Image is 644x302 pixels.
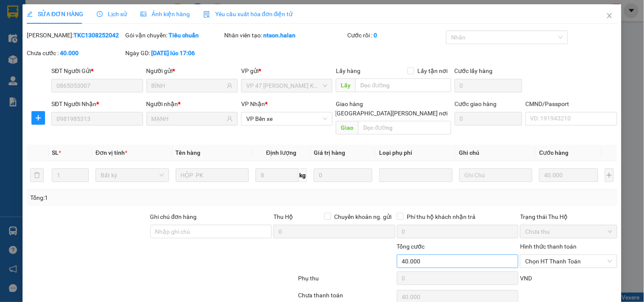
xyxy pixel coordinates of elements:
[298,168,307,182] span: kg
[11,62,93,75] b: GỬI : VP Bến xe
[404,212,479,221] span: Phí thu hộ khách nhận trả
[520,275,532,282] span: VND
[356,78,451,92] input: Dọc đường
[51,99,143,109] div: SĐT Người Nhận
[414,66,451,75] span: Lấy tận nơi
[539,168,598,182] input: 0
[348,31,444,40] div: Cước rồi :
[374,32,377,39] b: 0
[397,243,425,250] span: Tổng cước
[332,109,451,118] span: [GEOGRAPHIC_DATA][PERSON_NAME] nơi
[101,169,164,182] span: Bất kỳ
[11,11,74,53] img: logo.jpg
[539,149,568,156] span: Cước hàng
[27,11,33,17] span: edit
[203,11,293,17] span: Yêu cầu xuất hóa đơn điện tử
[169,32,199,39] b: Tiêu chuẩn
[227,116,233,122] span: user
[520,243,577,250] label: Hình thức thanh toán
[598,4,622,28] button: Close
[520,212,617,221] div: Trạng thái Thu Hộ
[27,48,124,58] div: Chưa cước :
[27,31,124,40] div: [PERSON_NAME]:
[359,121,451,134] input: Dọc đường
[152,50,195,56] b: [DATE] lúc 17:06
[336,78,356,92] span: Lấy
[146,66,238,75] div: Người gửi
[455,101,497,107] label: Cước giao hàng
[525,225,612,238] span: Chưa thu
[227,83,233,89] span: user
[273,213,293,220] span: Thu Hộ
[97,11,127,17] span: Lịch sử
[152,114,225,123] input: Tên người nhận
[605,168,614,182] button: plus
[52,149,59,156] span: SL
[141,11,146,17] span: picture
[246,112,327,125] span: VP Bến xe
[241,101,265,107] span: VP Nhận
[176,149,201,156] span: Tên hàng
[241,66,332,75] div: VP gửi
[126,31,222,40] div: Gói vận chuyển:
[150,213,197,220] label: Ghi chú đơn hàng
[455,79,523,92] input: Cước lấy hàng
[526,99,617,109] div: CMND/Passport
[266,149,296,156] span: Định lượng
[73,32,119,39] b: TKC1308252042
[30,193,249,202] div: Tổng: 1
[146,99,238,109] div: Người nhận
[455,112,523,126] input: Cước giao hàng
[27,11,83,17] span: SỬA ĐƠN HÀNG
[152,81,225,90] input: Tên người gửi
[336,101,363,107] span: Giao hàng
[459,168,533,182] input: Ghi Chú
[224,31,346,40] div: Nhân viên tạo:
[176,168,249,182] input: VD: Bàn, Ghế
[31,111,45,125] button: plus
[32,115,45,121] span: plus
[150,225,272,238] input: Ghi chú đơn hàng
[96,149,127,156] span: Đơn vị tính
[336,67,361,74] span: Lấy hàng
[314,149,345,156] span: Giá trị hàng
[60,50,79,56] b: 40.000
[51,66,143,75] div: SĐT Người Gửi
[314,168,372,182] input: 0
[455,67,493,74] label: Cước lấy hàng
[203,11,210,18] img: icon
[376,145,456,161] th: Loại phụ phí
[456,145,536,161] th: Ghi chú
[126,48,222,58] div: Ngày GD:
[246,79,327,92] span: VP 47 Trần Khát Chân
[263,32,295,39] b: ntson.halan
[606,12,613,19] span: close
[141,11,190,17] span: Ảnh kiện hàng
[297,274,396,288] div: Phụ thu
[331,212,395,221] span: Chuyển khoản ng. gửi
[30,168,44,182] button: delete
[525,255,612,268] span: Chọn HT Thanh Toán
[79,21,355,42] li: 271 - [PERSON_NAME] Tự [PERSON_NAME][GEOGRAPHIC_DATA] - [GEOGRAPHIC_DATA][PERSON_NAME]
[97,11,103,17] span: clock-circle
[336,121,359,134] span: Giao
